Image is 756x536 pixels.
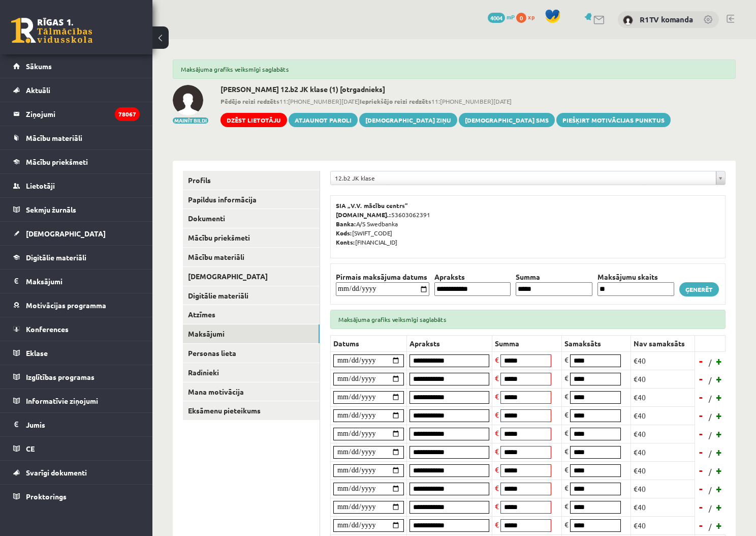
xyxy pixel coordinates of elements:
[631,443,695,461] td: €40
[26,102,140,126] legend: Ziņojumi
[631,498,695,516] td: €40
[26,372,94,381] span: Izglītības programas
[26,396,98,405] span: Informatīvie ziņojumi
[708,357,713,368] span: /
[13,365,140,389] a: Izglītības programas
[516,13,526,23] span: 0
[492,335,562,351] th: Summa
[513,272,595,282] th: Summa
[330,310,726,329] div: Maksājuma grafiks veiksmīgi saglabāts
[696,390,706,405] a: -
[516,13,540,21] a: 0 xp
[714,426,724,441] a: +
[696,408,706,423] a: -
[564,483,569,492] span: €
[564,392,569,401] span: €
[13,461,140,484] a: Svarīgi dokumenti
[220,97,279,105] b: Pēdējo reizi redzēts
[173,117,208,124] button: Mainīt bildi
[289,113,358,127] a: Atjaunot paroli
[183,190,320,209] a: Papildus informācija
[714,353,724,369] a: +
[696,518,706,533] a: -
[336,229,352,237] b: Kods:
[335,171,712,185] span: 12.b2 JK klase
[495,465,499,474] span: €
[13,150,140,173] a: Mācību priekšmeti
[26,133,82,142] span: Mācību materiāli
[714,481,724,496] a: +
[183,248,320,266] a: Mācību materiāli
[714,463,724,478] a: +
[13,317,140,341] a: Konferences
[495,501,499,511] span: €
[564,501,569,511] span: €
[507,13,515,21] span: mP
[183,305,320,324] a: Atzīmes
[564,465,569,474] span: €
[26,444,35,453] span: CE
[26,420,45,429] span: Jumis
[631,370,695,388] td: €40
[26,253,86,262] span: Digitālie materiāli
[336,220,356,228] b: Banka:
[360,97,431,105] b: Iepriekšējo reizi redzēts
[13,341,140,365] a: Eklase
[495,410,499,419] span: €
[631,425,695,443] td: €40
[708,375,713,385] span: /
[13,485,140,508] a: Proktorings
[26,62,52,71] span: Sākums
[564,520,569,529] span: €
[495,520,499,529] span: €
[13,78,140,102] a: Aktuāli
[26,492,67,501] span: Proktorings
[13,126,140,150] a: Mācību materiāli
[696,499,706,515] a: -
[679,282,719,296] a: Ģenerēt
[488,13,515,21] a: 4004 mP
[708,521,713,532] span: /
[432,272,514,282] th: Apraksts
[26,85,50,95] span: Aktuāli
[714,390,724,405] a: +
[26,468,87,477] span: Svarīgi dokumenti
[714,518,724,533] a: +
[528,13,534,21] span: xp
[183,401,320,420] a: Eksāmenu pieteikums
[495,373,499,382] span: €
[26,181,55,190] span: Lietotāji
[564,446,569,456] span: €
[495,392,499,401] span: €
[220,85,671,94] h2: [PERSON_NAME] 12.b2 JK klase (1) [otrgadnieks]
[708,466,713,477] span: /
[13,198,140,221] a: Sekmju žurnāls
[631,351,695,370] td: €40
[183,363,320,382] a: Radinieki
[696,481,706,496] a: -
[631,406,695,425] td: €40
[183,344,320,363] a: Personas lieta
[631,461,695,480] td: €40
[459,113,555,127] a: [DEMOGRAPHIC_DATA] SMS
[488,13,505,23] span: 4004
[495,355,499,364] span: €
[13,246,140,269] a: Digitālie materiāli
[407,335,492,351] th: Apraksts
[595,272,677,282] th: Maksājumu skaits
[495,446,499,456] span: €
[183,324,320,343] a: Maksājumi
[631,335,695,351] th: Nav samaksāts
[26,324,69,334] span: Konferences
[173,59,736,79] div: Maksājuma grafiks veiksmīgi saglabāts
[336,201,408,210] b: SIA „V.V. mācību centrs”
[115,107,140,121] i: 78067
[714,444,724,460] a: +
[26,348,48,358] span: Eklase
[714,371,724,386] a: +
[708,393,713,404] span: /
[359,113,457,127] a: [DEMOGRAPHIC_DATA] ziņu
[220,113,287,127] a: Dzēst lietotāju
[13,222,140,245] a: [DEMOGRAPHIC_DATA]
[708,430,713,440] span: /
